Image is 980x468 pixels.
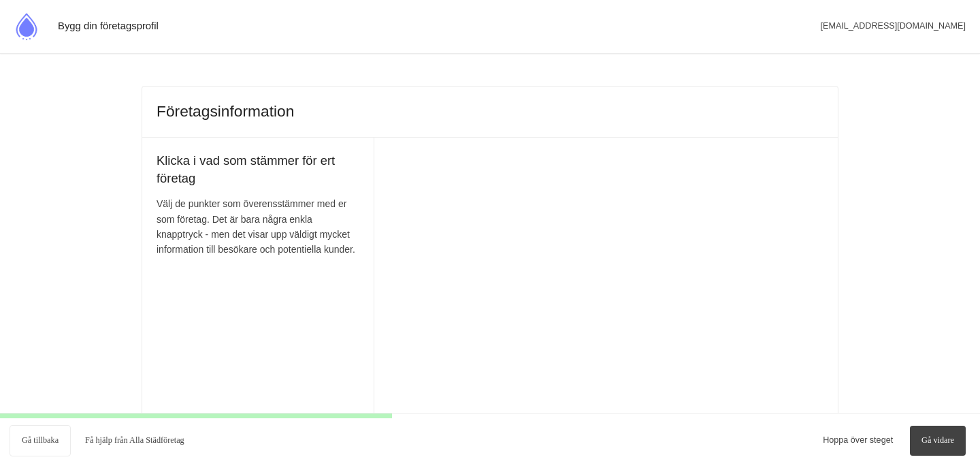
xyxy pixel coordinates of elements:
[85,434,184,447] span: Få hjälp från Alla Städföretag
[58,18,159,35] h5: Bygg din företagsprofil
[157,101,294,123] h3: Företagsinformation
[157,152,359,196] h4: Klicka i vad som stämmer för ert företag
[910,426,966,455] a: Gå vidare
[10,10,44,44] img: Alla Städföretag
[157,196,359,257] p: Välj de punkter som överensstämmer med er som företag. Det är bara några enkla knapptryck - men d...
[823,435,893,445] a: Hoppa över steget
[816,16,970,37] p: [EMAIL_ADDRESS][DOMAIN_NAME]
[10,425,71,456] a: Gå tillbaka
